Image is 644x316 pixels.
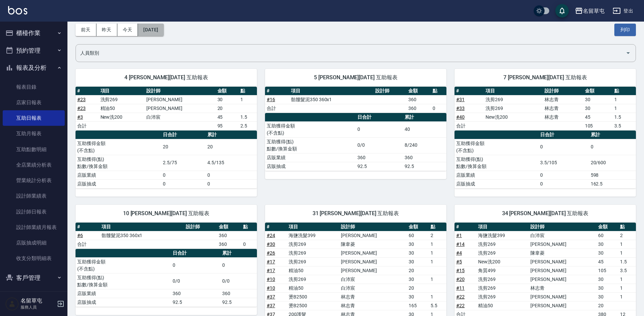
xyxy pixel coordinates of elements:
td: 海鹽洗髮399 [476,231,529,240]
td: 合計 [265,104,289,113]
td: 3.5 [613,121,636,130]
span: 4 [PERSON_NAME][DATE] 互助報表 [84,74,249,81]
td: 0 [206,179,257,188]
td: 1 [618,249,636,257]
button: 昨天 [96,24,117,36]
a: #26 [267,250,275,256]
th: 點 [429,223,446,231]
td: 洗剪269 [99,95,145,104]
table: a dense table [265,113,446,171]
td: 360 [221,289,257,298]
th: 日合計 [538,131,589,139]
td: 30 [583,95,613,104]
a: #22 [456,303,465,308]
td: 骷髏髮泥350 360x1 [289,95,374,104]
button: Open [623,48,634,58]
a: #17 [267,268,275,273]
a: #11 [456,285,465,291]
td: 30 [596,292,618,301]
td: 店販抽成 [265,162,356,171]
td: 0 [538,171,589,179]
div: 名留草屯 [583,7,605,15]
td: [PERSON_NAME] [339,257,407,266]
td: 105 [596,266,618,275]
td: 合計 [76,240,100,249]
td: 精油50 [476,301,529,310]
td: 30 [596,249,618,257]
th: 項目 [99,87,145,95]
td: [PERSON_NAME] [529,275,596,284]
td: 洗剪269 [287,249,339,257]
a: #31 [456,97,465,102]
a: #10 [267,285,275,291]
td: 店販業績 [265,153,356,162]
td: 30 [407,275,429,284]
td: 店販業績 [76,171,161,179]
td: [PERSON_NAME] [145,104,215,113]
td: 30 [596,284,618,292]
th: 金額 [596,223,618,231]
td: 0 [206,171,257,179]
td: 互助獲得(點) 點數/換算金額 [76,273,171,289]
td: 1 [429,257,446,266]
button: 報表及分析 [3,59,65,77]
td: 60 [596,231,618,240]
th: 項目 [287,223,339,231]
td: 162.5 [589,179,636,188]
td: 合計 [76,121,99,130]
td: 互助獲得金額 (不含點) [265,121,356,137]
td: 92.5 [221,298,257,307]
a: #3 [77,114,83,120]
th: 累計 [206,131,257,139]
td: New洗200 [476,257,529,266]
th: # [265,223,287,231]
a: 報表目錄 [3,79,65,95]
td: 2.5/75 [161,155,206,171]
td: 陳韋菱 [339,240,407,249]
td: 洗剪269 [476,284,529,292]
td: 店販業績 [76,289,171,298]
td: 0 [241,240,257,249]
th: 點 [241,223,257,231]
button: 前天 [76,24,96,36]
a: 互助月報表 [3,126,65,141]
td: 白沛宸 [145,113,215,121]
a: 店家日報表 [3,95,65,110]
td: 林志青 [529,284,596,292]
td: 0 [161,179,206,188]
td: [PERSON_NAME] [529,257,596,266]
td: 20 [206,139,257,155]
a: #17 [267,259,275,264]
td: [PERSON_NAME] [529,301,596,310]
td: 精油50 [287,266,339,275]
th: 累計 [403,113,446,122]
td: 92.5 [403,162,446,171]
table: a dense table [76,131,257,189]
td: 30 [596,275,618,284]
td: 360 [407,95,431,104]
a: #4 [456,250,462,256]
th: 日合計 [356,113,403,122]
button: 預約管理 [3,42,65,59]
td: 店販抽成 [455,179,538,188]
td: 30 [216,95,239,104]
td: 洗剪269 [484,95,543,104]
td: 互助獲得金額 (不含點) [76,139,161,155]
th: 點 [431,87,446,95]
th: 設計師 [145,87,215,95]
td: 白沛宸 [529,231,596,240]
td: 360 [356,153,403,162]
table: a dense table [76,87,257,131]
a: #37 [267,294,275,299]
td: 陳韋菱 [529,249,596,257]
td: 1 [613,104,636,113]
a: #1 [456,233,462,238]
th: 金額 [407,87,431,95]
td: 2.5 [239,121,257,130]
td: 店販業績 [455,171,538,179]
th: 金額 [583,87,613,95]
td: 5.5 [429,301,446,310]
th: 設計師 [543,87,583,95]
table: a dense table [76,249,257,307]
td: 20 [407,284,429,292]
